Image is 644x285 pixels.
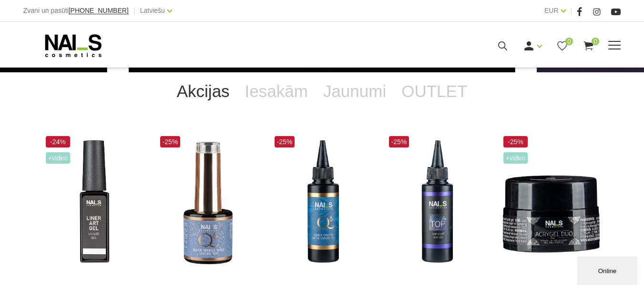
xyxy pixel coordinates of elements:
[43,134,143,271] img: Liner Art Gel - UV/LED dizaina gels smalku, vienmērīgu, pigmentētu līniju zīmēšanai.Lielisks palī...
[592,38,599,45] span: 0
[169,72,237,110] a: Akcijas
[133,5,135,17] span: |
[158,134,258,271] img: Virsējais pārklājums bez lipīgā slāņa ar mirdzuma efektu.Pieejami 3 veidi:* Starlight - ar smalkā...
[583,40,594,52] a: 0
[237,72,316,110] a: Iesakām
[577,255,639,285] iframe: chat widget
[544,5,559,16] a: EUR
[69,7,129,14] a: [PHONE_NUMBER]
[571,5,572,17] span: |
[46,136,71,147] span: -24%
[556,40,568,52] a: 0
[23,5,129,17] div: Zvani un pasūti
[272,134,372,271] img: Virsējais pārklājums bez lipīgā slāņa un UV zilā pārklājuma. Nodrošina izcilu spīdumu manikīram l...
[316,72,394,110] a: Jaunumi
[387,134,487,271] img: Builder Top virsējais pārklājums bez lipīgā slāņa gēllakas/gēla pārklājuma izlīdzināšanai un nost...
[394,72,475,110] a: OUTLET
[389,136,409,147] span: -25%
[565,38,573,45] span: 0
[503,152,528,164] span: +Video
[46,152,71,164] span: +Video
[160,136,181,147] span: -25%
[140,5,165,16] a: Latviešu
[501,134,601,271] img: Kas ir AKRIGELS “DUO GEL” un kādas problēmas tas risina?• Tas apvieno ērti modelējamā akrigela un...
[275,136,295,147] span: -25%
[503,136,528,147] span: -25%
